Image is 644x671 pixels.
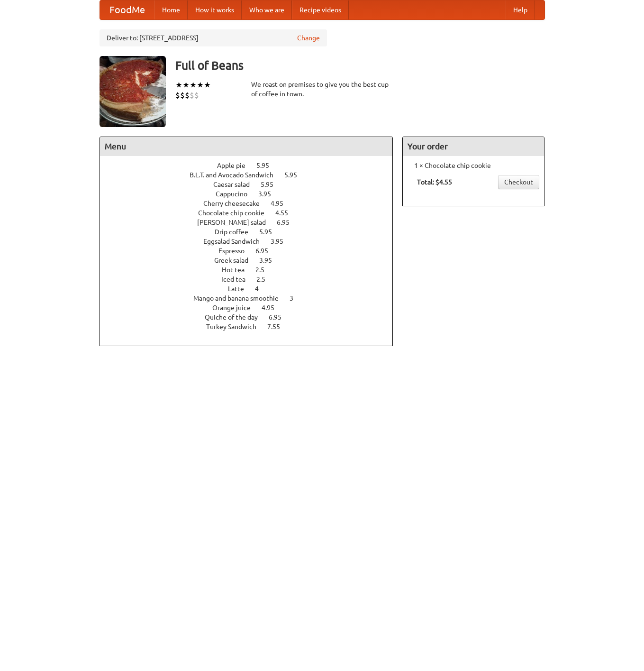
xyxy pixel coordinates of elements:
[218,247,286,255] a: Espresso 6.95
[256,162,279,169] span: 5.95
[193,294,311,302] a: Mango and banana smoothie 3
[203,238,301,245] a: Eggsalad Sandwich 3.95
[206,323,266,331] span: Turkey Sandwich
[175,90,180,101] li: $
[203,238,269,245] span: Eggsalad Sandwich
[275,209,298,217] span: 4.55
[190,90,194,101] li: $
[228,285,276,293] a: Latte 4
[255,247,278,255] span: 6.95
[203,200,269,207] span: Cherry cheesecake
[198,209,274,217] span: Chocolate chip cookie
[197,219,307,226] a: [PERSON_NAME] salad 6.95
[221,276,255,283] span: Iced tea
[217,162,255,169] span: Apple pie
[212,304,260,312] span: Orange juice
[258,190,281,198] span: 3.95
[408,161,539,170] li: 1 × Chocolate chip cookie
[284,171,307,179] span: 5.95
[242,0,292,19] a: Who we are
[205,313,267,321] span: Quiche of the day
[100,0,154,19] a: FoodMe
[188,0,242,19] a: How it works
[214,257,258,264] span: Greek salad
[222,266,254,274] span: Hot tea
[498,175,539,189] a: Checkout
[206,323,298,331] a: Turkey Sandwich 7.55
[197,219,275,226] span: [PERSON_NAME] salad
[403,137,544,156] h4: Your order
[197,80,204,90] li: ★
[222,266,282,274] a: Hot tea 2.5
[292,0,349,19] a: Recipe videos
[297,33,320,43] a: Change
[251,80,393,99] div: We roast on premises to give you the best cup of coffee in town.
[221,276,283,283] a: Iced tea 2.5
[290,294,303,302] span: 3
[213,181,259,188] span: Caesar salad
[216,190,289,198] a: Cappucino 3.95
[261,181,283,188] span: 5.95
[271,200,293,207] span: 4.95
[185,90,190,101] li: $
[175,56,545,75] h3: Full of Beans
[215,228,258,236] span: Drip coffee
[100,56,166,127] img: angular.jpg
[256,276,275,283] span: 2.5
[255,266,274,274] span: 2.5
[190,171,283,179] span: B.L.T. and Avocado Sandwich
[506,0,535,19] a: Help
[277,219,299,226] span: 6.95
[100,137,393,156] h4: Menu
[218,247,254,255] span: Espresso
[194,90,199,101] li: $
[180,90,185,101] li: $
[262,304,284,312] span: 4.95
[217,162,287,169] a: Apple pie 5.95
[175,80,182,90] li: ★
[100,29,327,46] div: Deliver to: [STREET_ADDRESS]
[203,200,301,207] a: Cherry cheesecake 4.95
[255,285,268,293] span: 4
[215,228,290,236] a: Drip coffee 5.95
[193,294,288,302] span: Mango and banana smoothie
[228,285,254,293] span: Latte
[190,80,197,90] li: ★
[216,190,257,198] span: Cappucino
[198,209,306,217] a: Chocolate chip cookie 4.55
[204,80,211,90] li: ★
[154,0,188,19] a: Home
[182,80,190,90] li: ★
[205,313,299,321] a: Quiche of the day 6.95
[271,238,293,245] span: 3.95
[212,304,292,312] a: Orange juice 4.95
[214,257,290,264] a: Greek salad 3.95
[417,178,452,186] b: Total: $4.55
[190,171,315,179] a: B.L.T. and Avocado Sandwich 5.95
[267,323,290,331] span: 7.55
[259,257,281,264] span: 3.95
[213,181,291,188] a: Caesar salad 5.95
[269,313,291,321] span: 6.95
[259,228,281,236] span: 5.95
